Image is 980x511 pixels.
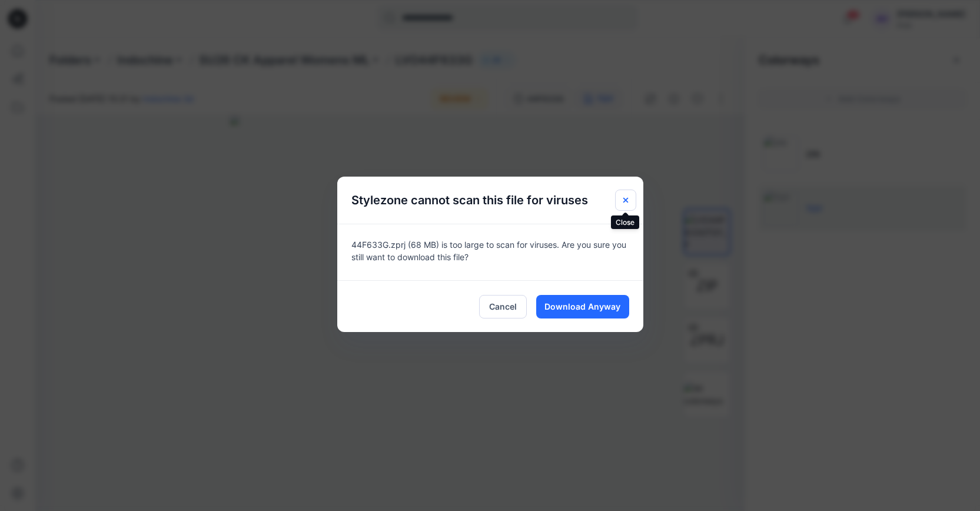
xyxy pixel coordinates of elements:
[337,177,602,224] h5: Stylezone cannot scan this file for viruses
[615,190,636,211] button: Close
[337,224,643,280] div: 44F633G.zprj (68 MB) is too large to scan for viruses. Are you sure you still want to download th...
[536,295,629,318] button: Download Anyway
[489,300,517,313] span: Cancel
[479,295,527,318] button: Cancel
[544,300,620,313] span: Download Anyway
